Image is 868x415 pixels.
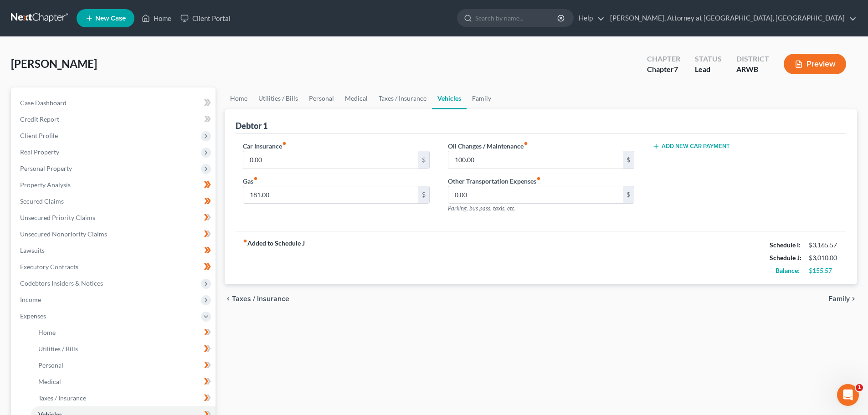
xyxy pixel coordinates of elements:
div: $ [418,186,429,204]
a: Family [467,87,497,109]
a: Utilities / Bills [31,341,216,357]
div: $3,010.00 [809,253,839,262]
span: Secured Claims [20,197,64,205]
div: Lead [695,64,722,75]
span: Real Property [20,148,59,156]
a: Personal [31,357,216,374]
span: Unsecured Nonpriority Claims [20,230,107,238]
span: Property Analysis [20,181,71,189]
span: 1 [856,384,863,391]
i: fiber_manual_record [243,239,247,243]
div: District [736,54,769,64]
span: Expenses [20,312,46,320]
span: Codebtors Insiders & Notices [20,279,103,287]
span: Home [38,328,56,336]
a: Home [31,324,216,341]
span: Executory Contracts [20,263,78,271]
span: New Case [95,15,126,22]
i: fiber_manual_record [282,141,287,146]
strong: Balance: [776,266,800,274]
button: chevron_left Taxes / Insurance [225,295,289,302]
span: 7 [674,65,678,73]
a: Taxes / Insurance [31,390,216,406]
a: Secured Claims [13,193,216,210]
input: Search by name... [475,10,559,26]
div: $3,165.57 [809,241,839,250]
a: Home [137,10,176,26]
span: Personal Property [20,164,72,172]
span: Case Dashboard [20,99,67,107]
a: Medical [31,374,216,390]
a: Unsecured Priority Claims [13,210,216,226]
span: Personal [38,361,63,369]
a: Utilities / Bills [253,87,303,109]
button: Preview [784,54,846,74]
a: Case Dashboard [13,95,216,111]
a: Home [225,87,253,109]
div: $ [623,151,634,169]
a: Personal [303,87,339,109]
span: Lawsuits [20,246,45,254]
a: Executory Contracts [13,259,216,275]
span: Unsecured Priority Claims [20,214,95,221]
label: Car Insurance [243,141,287,151]
div: $ [623,186,634,204]
i: chevron_right [850,295,857,302]
i: fiber_manual_record [536,176,541,181]
a: [PERSON_NAME], Attorney at [GEOGRAPHIC_DATA], [GEOGRAPHIC_DATA] [606,10,857,26]
span: Credit Report [20,115,59,123]
label: Gas [243,176,258,186]
a: Unsecured Nonpriority Claims [13,226,216,242]
a: Help [574,10,605,26]
input: -- [448,186,623,204]
span: Medical [38,378,61,385]
div: $ [418,151,429,169]
i: fiber_manual_record [253,176,258,181]
div: ARWB [736,64,769,75]
i: chevron_left [225,295,232,302]
strong: Schedule J: [770,254,801,261]
input: -- [243,151,418,169]
a: Vehicles [432,87,467,109]
i: fiber_manual_record [524,141,528,146]
div: $155.57 [809,266,839,275]
span: Parking, bus pass, taxis, etc. [448,205,516,212]
a: Medical [339,87,373,109]
strong: Schedule I: [770,241,801,249]
div: Chapter [647,54,680,64]
a: Taxes / Insurance [373,87,432,109]
div: Chapter [647,64,680,75]
div: Debtor 1 [236,120,267,131]
span: Utilities / Bills [38,345,78,353]
a: Credit Report [13,111,216,128]
span: [PERSON_NAME] [11,57,97,70]
label: Oil Changes / Maintenance [448,141,528,151]
iframe: Intercom live chat [837,384,859,406]
a: Lawsuits [13,242,216,259]
span: Taxes / Insurance [38,394,86,402]
label: Other Transportation Expenses [448,176,541,186]
a: Client Portal [176,10,235,26]
span: Taxes / Insurance [232,295,289,302]
a: Property Analysis [13,177,216,193]
strong: Added to Schedule J [243,239,305,277]
span: Family [828,295,850,302]
input: -- [448,151,623,169]
button: Family chevron_right [828,295,857,302]
div: Status [695,54,722,64]
input: -- [243,186,418,204]
button: Add New Car Payment [652,143,730,150]
span: Income [20,296,41,303]
span: Client Profile [20,132,58,139]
